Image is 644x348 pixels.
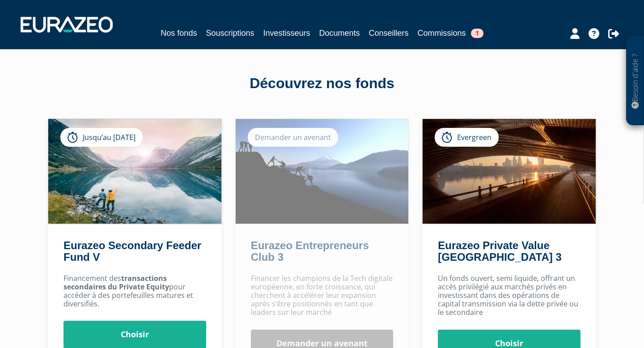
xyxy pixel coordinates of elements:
[435,128,499,147] div: Evergreen
[248,128,338,147] div: Demander un avenant
[21,17,113,33] img: 1732889491-logotype_eurazeo_blanc_rvb.png
[236,119,409,224] img: Eurazeo Entrepreneurs Club 3
[251,274,394,317] p: Financer les champions de la Tech digitale européenne, en forte croissance, qui cherchent à accél...
[319,27,360,39] a: Documents
[471,29,483,38] span: 1
[369,27,409,39] a: Conseillers
[48,119,221,224] img: Eurazeo Secondary Feeder Fund V
[161,27,197,41] a: Nos fonds
[418,27,483,39] a: Commissions1
[67,73,577,94] div: Découvrez nos fonds
[60,128,143,147] div: Jusqu’au [DATE]
[263,27,310,39] a: Investisseurs
[423,119,596,224] img: Eurazeo Private Value Europe 3
[64,273,169,292] strong: transactions secondaires du Private Equity
[251,239,369,263] a: Eurazeo Entrepreneurs Club 3
[64,239,201,263] a: Eurazeo Secondary Feeder Fund V
[64,274,206,309] p: Financement des pour accéder à des portefeuilles matures et diversifiés.
[630,41,640,121] p: Besoin d'aide ?
[438,239,561,263] a: Eurazeo Private Value [GEOGRAPHIC_DATA] 3
[438,274,580,317] p: Un fonds ouvert, semi liquide, offrant un accès privilégié aux marchés privés en investissant dan...
[206,27,254,39] a: Souscriptions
